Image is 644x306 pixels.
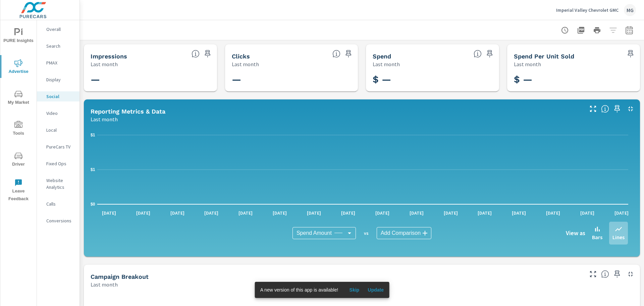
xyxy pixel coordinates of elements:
[192,50,200,58] span: The number of times an ad was shown on your behalf.
[566,230,585,236] h6: View as
[46,177,74,190] p: Website Analytics
[541,210,565,216] p: [DATE]
[2,90,35,106] span: My Market
[623,24,636,37] button: Select Date Range
[302,210,326,216] p: [DATE]
[166,210,189,216] p: [DATE]
[439,210,463,216] p: [DATE]
[37,41,79,51] div: Search
[91,202,95,207] text: $0
[37,142,79,152] div: PureCars TV
[588,269,598,279] button: Make Fullscreen
[46,43,74,49] p: Search
[292,227,356,239] div: Spend Amount
[91,53,127,60] h5: Impressions
[507,210,531,216] p: [DATE]
[343,285,365,295] button: Skip
[131,210,155,216] p: [DATE]
[46,127,74,133] p: Local
[46,143,74,150] p: PureCars TV
[91,115,118,123] p: Last month
[91,273,149,280] h5: Campaign Breakout
[2,152,35,168] span: Driver
[484,48,495,59] span: Save this to your personalized report
[332,50,340,58] span: The number of times an ad was clicked by a consumer.
[2,179,35,203] span: Leave Feedback
[336,210,360,216] p: [DATE]
[556,7,619,13] p: Imperial Valley Chevrolet GMC
[46,110,74,117] p: Video
[91,74,210,85] h3: —
[612,103,623,114] span: Save this to your personalized report
[343,48,354,59] span: Save this to your personalized report
[373,53,391,60] h5: Spend
[46,217,74,224] p: Conversions
[2,59,35,76] span: Advertise
[405,210,428,216] p: [DATE]
[624,4,636,16] div: MG
[612,233,625,241] p: Lines
[592,233,602,241] p: Bars
[37,216,79,226] div: Conversions
[576,210,599,216] p: [DATE]
[232,74,352,85] h3: —
[473,210,496,216] p: [DATE]
[91,280,118,289] p: Last month
[601,270,609,278] span: This is a summary of Social performance results by campaign. Each column can be sorted.
[46,76,74,83] p: Display
[234,210,257,216] p: [DATE]
[46,59,74,66] p: PMAX
[46,26,74,33] p: Overall
[365,285,386,295] button: Update
[625,48,636,59] span: Save this to your personalized report
[268,210,291,216] p: [DATE]
[610,210,633,216] p: [DATE]
[37,24,79,34] div: Overall
[91,60,118,68] p: Last month
[37,175,79,192] div: Website Analytics
[37,125,79,135] div: Local
[373,74,492,85] h3: $ —
[202,48,213,59] span: Save this to your personalized report
[356,230,377,236] p: vs
[373,60,400,68] p: Last month
[46,93,74,100] p: Social
[590,24,604,37] button: Print Report
[2,121,35,137] span: Tools
[37,199,79,209] div: Calls
[2,28,35,45] span: PURE Insights
[37,75,79,85] div: Display
[514,60,541,68] p: Last month
[612,269,623,279] span: Save this to your personalized report
[514,53,574,60] h5: Spend Per Unit Sold
[232,53,250,60] h5: Clicks
[37,58,79,68] div: PMAX
[625,269,636,279] button: Minimize Widget
[200,210,223,216] p: [DATE]
[601,105,609,113] span: Understand Social data over time and see how metrics compare to each other.
[346,287,362,293] span: Skip
[297,230,332,236] span: Spend Amount
[37,108,79,118] div: Video
[97,210,121,216] p: [DATE]
[625,103,636,114] button: Minimize Widget
[368,287,384,293] span: Update
[37,91,79,101] div: Social
[91,108,165,115] h5: Reporting Metrics & Data
[91,133,95,137] text: $1
[371,210,394,216] p: [DATE]
[232,60,259,68] p: Last month
[0,20,37,206] div: nav menu
[588,103,598,114] button: Make Fullscreen
[377,227,431,239] div: Add Comparison
[37,159,79,169] div: Fixed Ops
[46,201,74,207] p: Calls
[260,287,338,293] span: A new version of this app is available!
[91,167,95,172] text: $1
[514,74,634,85] h3: $ —
[474,50,482,58] span: The amount of money spent on advertising during the period.
[46,160,74,167] p: Fixed Ops
[381,230,421,236] span: Add Comparison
